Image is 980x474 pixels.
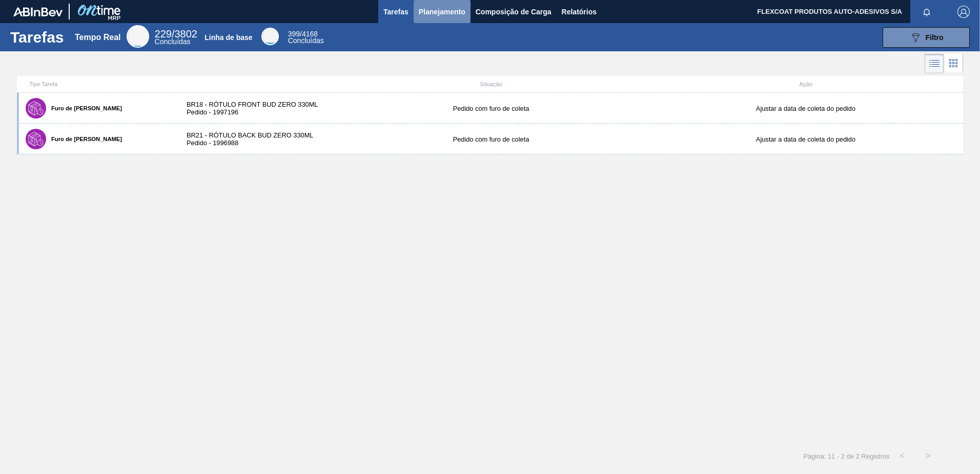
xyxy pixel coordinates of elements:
[926,33,944,42] span: Filtro
[75,33,121,42] div: Tempo Real
[155,28,172,39] span: 229
[803,452,831,460] span: Página: 1
[176,131,334,147] div: BR21 - RÓTULO BACK BUD ZERO 330ML Pedido - 1996988
[46,136,122,142] label: Furo de [PERSON_NAME]
[562,6,597,18] span: Relatórios
[155,30,197,45] div: Real Time
[46,105,122,111] label: Furo de [PERSON_NAME]
[288,30,318,38] span: /
[944,54,963,73] div: Visão em Cards
[925,54,944,73] div: Visão em Lista
[648,105,963,112] div: Ajustar a data de coleta do pedido
[383,6,409,18] span: Tarefas
[915,443,941,469] button: >
[288,31,324,44] div: Base Line
[648,81,963,87] div: Ação
[288,36,324,45] span: Concluídas
[155,37,191,46] span: Concluídas
[890,443,915,469] button: <
[476,6,552,18] span: Composição de Carga
[174,28,197,39] font: 3802
[288,30,300,38] span: 399
[19,81,176,87] div: Tipo Tarefa
[155,28,197,39] span: /
[205,33,252,42] div: Linha de base
[10,31,64,43] h1: Tarefas
[419,6,465,18] span: Planejamento
[261,28,279,45] div: Base Line
[334,105,648,112] div: Pedido com furo de coleta
[13,7,63,16] img: TNhmsLtSVTkK8tSr43FrP2fwEKptu5GPRR3wAAAABJRU5ErkJggg==
[127,25,149,48] div: Real Time
[334,81,648,87] div: Situação
[302,30,318,38] font: 4168
[910,5,943,19] button: Notificações
[334,135,648,143] div: Pedido com furo de coleta
[176,101,334,116] div: BR18 - RÓTULO FRONT BUD ZERO 330ML Pedido - 1997196
[648,135,963,143] div: Ajustar a data de coleta do pedido
[831,452,889,460] span: 1 - 2 de 2 Registros
[957,6,970,18] img: Logout
[883,27,970,48] button: Filtro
